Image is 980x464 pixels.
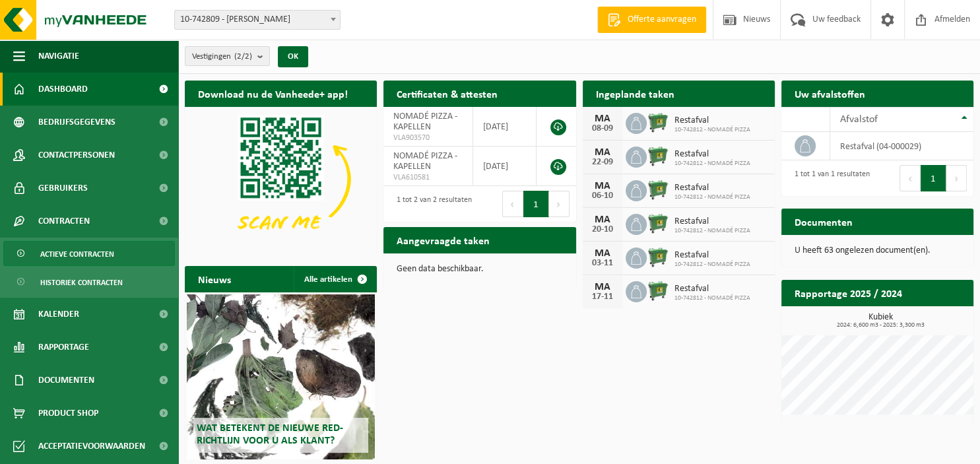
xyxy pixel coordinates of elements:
[589,282,616,292] div: MA
[38,397,98,430] span: Product Shop
[278,46,308,67] button: OK
[781,81,878,106] h2: Uw afvalstoffen
[674,216,750,227] span: Restafval
[647,111,669,133] img: WB-0660-HPE-GN-01
[393,133,463,143] span: VLA903570
[788,164,870,193] div: 1 tot 1 van 1 resultaten
[875,306,972,332] a: Bekijk rapportage
[840,114,878,125] span: Afvalstof
[3,269,175,294] a: Historiek contracten
[393,172,463,183] span: VLA610581
[38,364,94,397] span: Documenten
[38,298,79,331] span: Kalender
[197,423,343,446] span: Wat betekent de nieuwe RED-richtlijn voor u als klant?
[185,107,377,251] img: Download de VHEPlus App
[781,280,915,306] h2: Rapportage 2025 / 2024
[393,112,457,132] span: NOMADÉ PIZZA - KAPELLEN
[946,165,967,191] button: Next
[185,46,270,66] button: Vestigingen(2/2)
[899,165,921,191] button: Previous
[589,147,616,158] div: MA
[187,294,375,459] a: Wat betekent de nieuwe RED-richtlijn voor u als klant?
[589,225,616,234] div: 20-10
[583,81,688,106] h2: Ingeplande taken
[781,209,866,234] h2: Documenten
[40,270,123,295] span: Historiek contracten
[647,246,669,268] img: WB-0660-HPE-GN-01
[674,250,750,261] span: Restafval
[589,114,616,124] div: MA
[185,266,244,292] h2: Nieuws
[674,160,750,168] span: 10-742812 - NOMADÉ PIZZA
[38,40,79,73] span: Navigatie
[788,313,973,329] h3: Kubiek
[674,227,750,235] span: 10-742812 - NOMADÉ PIZZA
[38,73,88,106] span: Dashboard
[175,11,340,29] span: 10-742809 - DE POTTER SAM - MERKSEM
[38,139,115,172] span: Contactpersonen
[192,47,252,67] span: Vestigingen
[674,149,750,160] span: Restafval
[647,279,669,302] img: WB-0660-HPE-GN-01
[185,81,361,106] h2: Download nu de Vanheede+ app!
[589,124,616,133] div: 08-09
[647,145,669,167] img: WB-0660-HPE-GN-01
[393,151,457,172] span: NOMADÉ PIZZA - KAPELLEN
[589,158,616,167] div: 22-09
[502,191,523,217] button: Previous
[3,241,175,266] a: Actieve contracten
[390,189,472,218] div: 1 tot 2 van 2 resultaten
[383,227,503,253] h2: Aangevraagde taken
[624,13,700,26] span: Offerte aanvragen
[473,147,537,186] td: [DATE]
[788,322,973,329] span: 2024: 6,600 m3 - 2025: 3,300 m3
[383,81,511,106] h2: Certificaten & attesten
[795,246,960,255] p: U heeft 63 ongelezen document(en).
[38,430,145,463] span: Acceptatievoorwaarden
[647,212,669,234] img: WB-0660-HPE-GN-01
[174,10,341,30] span: 10-742809 - DE POTTER SAM - MERKSEM
[921,165,946,191] button: 1
[397,265,562,274] p: Geen data beschikbaar.
[674,261,750,269] span: 10-742812 - NOMADÉ PIZZA
[674,284,750,294] span: Restafval
[647,178,669,201] img: WB-0660-HPE-GN-01
[674,193,750,201] span: 10-742812 - NOMADÉ PIZZA
[674,116,750,126] span: Restafval
[523,191,549,217] button: 1
[589,181,616,191] div: MA
[38,172,88,205] span: Gebruikers
[38,331,89,364] span: Rapportage
[589,292,616,302] div: 17-11
[674,183,750,193] span: Restafval
[473,107,537,147] td: [DATE]
[40,242,114,267] span: Actieve contracten
[597,7,706,33] a: Offerte aanvragen
[589,215,616,225] div: MA
[234,52,252,61] count: (2/2)
[674,294,750,302] span: 10-742812 - NOMADÉ PIZZA
[589,248,616,259] div: MA
[38,205,90,238] span: Contracten
[830,132,973,160] td: restafval (04-000029)
[589,259,616,268] div: 03-11
[549,191,570,217] button: Next
[38,106,115,139] span: Bedrijfsgegevens
[589,191,616,201] div: 06-10
[294,266,376,292] a: Alle artikelen
[674,126,750,134] span: 10-742812 - NOMADÉ PIZZA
